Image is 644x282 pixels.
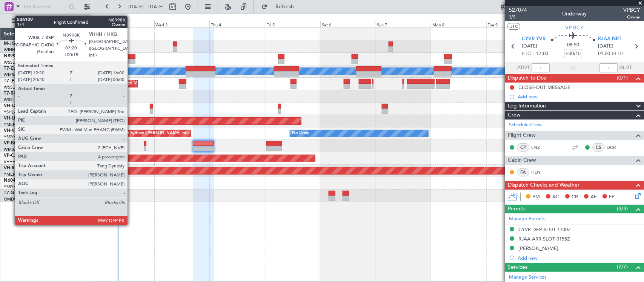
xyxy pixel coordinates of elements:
[4,84,24,90] a: WSSL/XSP
[99,21,154,28] div: Tue 2
[4,104,20,108] span: VH-L2B
[4,147,26,152] a: WMSA/SZB
[508,181,579,190] span: Dispatch Checks and Weather
[154,21,210,28] div: Wed 3
[258,1,303,13] button: Refresh
[8,15,82,27] button: All Aircraft
[522,43,537,50] span: [DATE]
[4,159,26,165] a: VHHH/HKG
[4,153,32,158] a: VP-CJRG-650
[4,54,21,58] span: N8998K
[518,93,640,100] div: Add new
[508,131,536,140] span: Flight Crew
[518,84,570,90] div: CLOSE-OUT MESSAGE
[598,43,613,50] span: [DATE]
[566,24,584,32] span: VP-BCY
[4,196,30,202] a: OMDW/DWC
[4,141,46,146] a: VP-BCYGlobal 5000
[4,54,47,58] a: N8998KGlobal 6000
[590,193,596,201] span: AF
[598,50,610,58] span: 01:50
[508,205,526,213] span: Permits
[518,236,570,242] div: RJAA ARR SLOT 0155Z
[623,6,640,14] span: VPBCY
[509,6,527,14] span: 527074
[4,166,51,170] a: VH-RIUHawker 800XP
[292,128,309,139] div: No Crew
[509,14,527,20] span: 3/5
[4,91,43,96] a: T7-RICGlobal 6000
[4,153,19,158] span: VP-CJR
[612,50,624,58] span: ELDT
[4,116,45,121] a: VH-LEPGlobal 6000
[531,169,548,176] a: HDY
[522,35,546,43] span: CYVR YVR
[4,191,45,195] a: T7-GTSGlobal 7500
[23,1,66,12] input: Trip Number
[563,10,587,18] div: Underway
[508,156,536,165] span: Cabin Crew
[617,74,628,82] span: (0/1)
[4,41,46,46] a: M-JGVJGlobal 5000
[4,47,25,53] a: WIHH/HLP
[518,255,640,261] div: Add new
[536,50,548,58] span: 17:00
[431,21,486,28] div: Mon 8
[209,21,265,28] div: Thu 4
[532,193,540,201] span: PM
[517,64,530,72] span: ATOT
[572,193,578,201] span: CR
[508,111,521,120] span: Crew
[376,21,431,28] div: Sun 7
[509,274,547,281] a: Manage Services
[518,245,558,251] div: [PERSON_NAME]
[4,79,73,83] a: T7-[PERSON_NAME]Global 7500
[617,263,628,271] span: (7/7)
[4,184,23,190] a: YSSY/SYD
[598,35,621,43] span: RJAA NRT
[4,172,27,177] a: YMEN/MEB
[20,18,80,23] span: All Aircraft
[4,178,55,183] a: N604AUChallenger 604
[4,134,23,140] a: YSSY/SYD
[269,4,301,9] span: Refresh
[4,91,18,96] span: T7-RIC
[4,72,26,78] a: WMSA/SZB
[4,129,62,133] a: VH-VSKGlobal Express XRS
[518,226,571,233] div: CYVR DEP SLOT 1700Z
[4,41,20,46] span: M-JGVJ
[508,102,546,110] span: Leg Information
[509,121,542,129] a: Schedule Crew
[509,215,546,223] a: Manage Permits
[4,97,24,103] a: WSSL/XSP
[508,263,527,272] span: Services
[617,205,628,213] span: (3/3)
[508,74,546,83] span: Dispatch To-Dos
[531,144,548,151] a: LNZ
[128,3,164,10] span: [DATE] - [DATE]
[4,66,33,71] a: T7-ELLYG-550
[4,122,27,127] a: YMEN/MEB
[96,128,189,139] div: Unplanned Maint Sydney ([PERSON_NAME] Intl)
[4,129,20,133] span: VH-VSK
[623,14,640,20] span: Owner
[117,78,191,89] div: Planned Maint Dubai (Al Maktoum Intl)
[4,104,52,108] a: VH-L2BChallenger 604
[532,63,550,72] input: --:--
[4,178,22,183] span: N604AU
[517,168,529,176] div: FA
[92,15,105,21] div: [DATE]
[567,41,579,49] span: 08:50
[486,21,542,28] div: Tue 9
[4,66,20,71] span: T7-ELLY
[4,60,24,65] a: WSSL/XSP
[4,191,19,195] span: T7-GTS
[4,79,48,83] span: T7-[PERSON_NAME]
[4,116,19,121] span: VH-LEP
[4,109,25,115] a: YSHL/WOL
[265,21,320,28] div: Fri 5
[4,166,19,170] span: VH-RIU
[619,64,632,72] span: ALDT
[320,21,376,28] div: Sat 6
[507,23,520,30] button: UTC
